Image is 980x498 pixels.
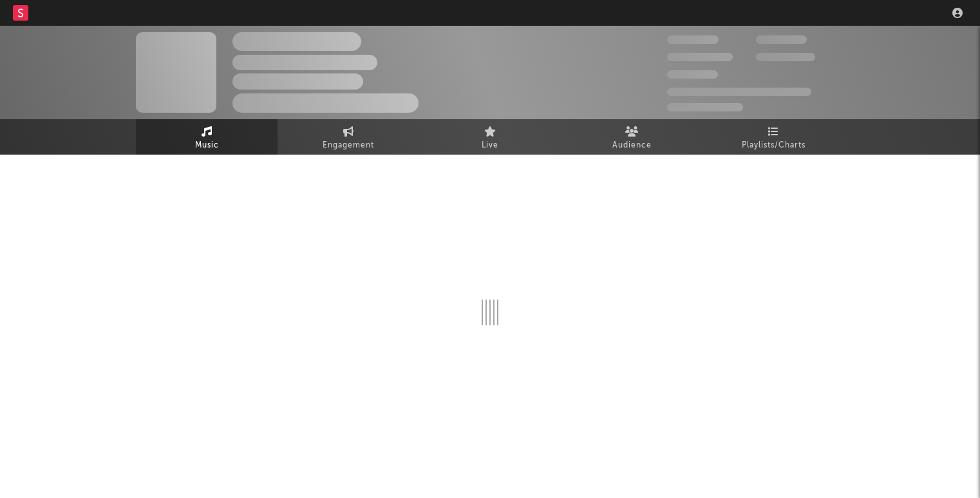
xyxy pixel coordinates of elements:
[419,119,561,155] a: Live
[742,138,806,153] span: Playlists/Charts
[482,138,498,153] span: Live
[323,138,374,153] span: Engagement
[702,119,844,155] a: Playlists/Charts
[667,103,743,111] span: Jump Score: 85.0
[195,138,219,153] span: Music
[667,70,718,79] span: 100,000
[667,35,719,44] span: 300,000
[756,53,815,61] span: 1,000,000
[612,138,652,153] span: Audience
[136,119,278,155] a: Music
[756,35,807,44] span: 100,000
[278,119,419,155] a: Engagement
[667,53,733,61] span: 50,000,000
[667,88,811,96] span: 50,000,000 Monthly Listeners
[561,119,702,155] a: Audience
